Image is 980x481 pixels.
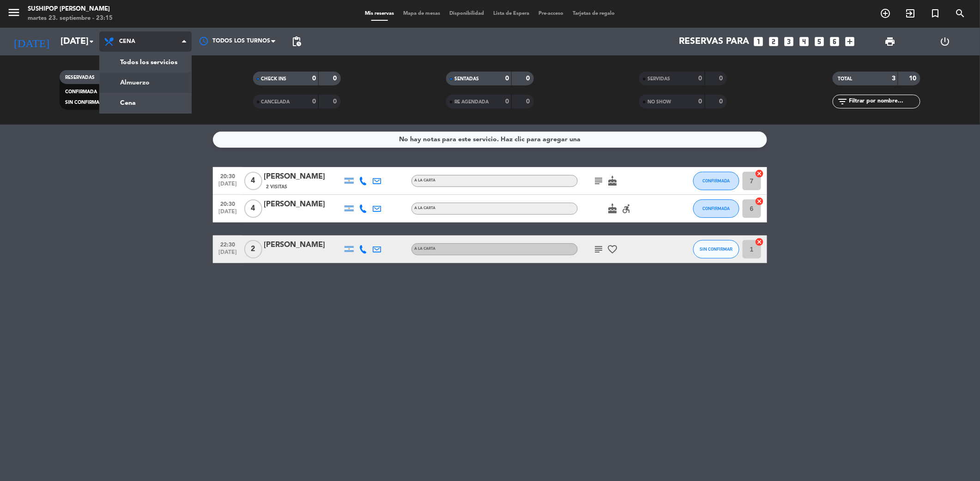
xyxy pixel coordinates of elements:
i: add_circle_outline [880,8,891,19]
span: Pre-acceso [534,11,569,16]
strong: 0 [526,98,532,105]
div: [PERSON_NAME] [264,239,342,251]
i: cancel [755,169,764,178]
i: looks_3 [783,36,795,48]
span: SIN CONFIRMAR [700,247,733,252]
span: SENTADAS [454,77,479,81]
span: 22:30 [216,239,239,249]
button: menu [7,6,21,23]
span: 20:30 [216,198,239,209]
button: CONFIRMADA [693,172,739,190]
strong: 0 [312,98,316,105]
span: A LA CARTA [414,247,436,251]
span: Mis reservas [361,11,399,16]
i: exit_to_app [905,8,916,19]
strong: 0 [720,75,725,82]
span: CONFIRMADA [703,206,730,211]
span: pending_actions [291,36,302,47]
span: CHECK INS [261,77,287,81]
span: 2 Visitas [266,183,287,191]
i: favorite_border [607,244,618,255]
span: A LA CARTA [414,179,436,182]
i: looks_6 [829,36,841,48]
span: SERVIDAS [647,77,670,81]
i: turned_in_not [930,8,941,19]
i: search [955,8,966,19]
strong: 10 [909,75,918,82]
span: CONFIRMADA [703,178,730,183]
span: [DATE] [216,181,239,192]
strong: 0 [720,98,725,105]
strong: 0 [505,98,509,105]
span: Reservas para [679,36,749,47]
i: power_settings_new [940,36,951,47]
strong: 0 [312,75,316,82]
a: Cena [100,93,191,113]
i: menu [7,6,21,19]
span: CONFIRMADA [65,90,97,94]
i: looks_5 [813,36,825,48]
span: A LA CARTA [414,206,436,210]
strong: 0 [699,98,702,105]
strong: 0 [526,75,532,82]
span: Lista de Espera [489,11,534,16]
i: filter_list [837,96,848,107]
button: CONFIRMADA [693,199,739,218]
i: accessible_forward [621,203,632,214]
span: Mapa de mesas [399,11,445,16]
i: arrow_drop_down [86,36,97,47]
i: looks_two [768,36,780,48]
div: LOG OUT [918,28,973,55]
div: No hay notas para este servicio. Haz clic para agregar una [399,134,581,145]
i: looks_one [752,36,764,48]
strong: 0 [505,75,509,82]
a: Almuerzo [100,72,191,93]
i: subject [593,175,604,186]
input: Filtrar por nombre... [848,96,920,107]
div: [PERSON_NAME] [264,171,342,183]
span: Cena [119,38,135,45]
span: [DATE] [216,249,239,260]
strong: 0 [333,98,339,105]
div: martes 23. septiembre - 23:15 [28,14,113,23]
a: Todos los servicios [100,52,191,72]
span: Disponibilidad [445,11,489,16]
strong: 0 [699,75,702,82]
i: looks_4 [798,36,810,48]
i: cake [607,203,618,214]
span: CANCELADA [261,100,290,104]
i: [DATE] [7,31,56,52]
span: 4 [244,172,262,190]
span: 2 [244,240,262,259]
i: cake [607,175,618,186]
div: [PERSON_NAME] [264,198,342,210]
span: TOTAL [838,77,853,81]
span: [DATE] [216,209,239,219]
span: 20:30 [216,170,239,181]
i: cancel [755,197,764,206]
span: RE AGENDADA [454,100,489,104]
span: NO SHOW [647,100,671,104]
strong: 3 [892,75,895,82]
span: SIN CONFIRMAR [65,100,102,105]
button: SIN CONFIRMAR [693,240,739,259]
strong: 0 [333,75,339,82]
span: Tarjetas de regalo [569,11,620,16]
div: Sushipop [PERSON_NAME] [28,5,113,14]
i: subject [593,244,604,255]
span: print [884,36,895,47]
i: add_box [844,36,856,48]
i: cancel [755,237,764,247]
span: 4 [244,199,262,218]
span: RESERVADAS [65,75,95,80]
